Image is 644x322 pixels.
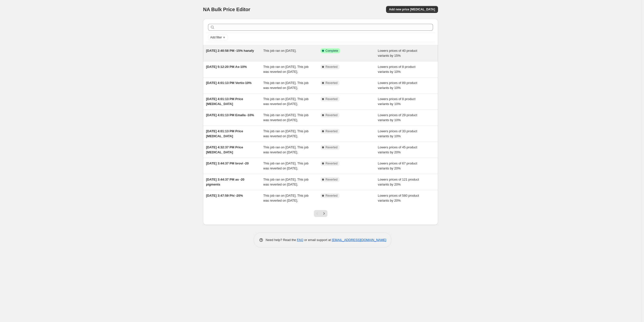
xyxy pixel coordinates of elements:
span: This job ran on [DATE]. This job was reverted on [DATE]. [263,113,309,122]
span: Lowers prices of 121 product variants by 20% [378,178,419,186]
span: Reverted [325,81,338,85]
span: This job ran on [DATE]. [263,49,297,53]
span: This job ran on [DATE]. This job was reverted on [DATE]. [263,65,309,74]
span: Lowers prices of 33 product variants by 10% [378,129,417,138]
nav: Pagination [314,210,327,217]
button: Add filter [208,34,228,40]
span: Reverted [325,178,338,182]
span: This job ran on [DATE]. This job was reverted on [DATE]. [263,178,309,186]
span: Reverted [325,161,338,165]
span: Reverted [325,129,338,133]
span: [DATE] 4:01:13 PM Emalla -10% [206,113,254,117]
span: [DATE] 5:12:20 PM As-10% [206,65,247,69]
span: Lowers prices of 8 product variants by 10% [378,65,415,74]
span: Reverted [325,145,338,149]
span: Add filter [210,35,222,39]
button: Add new price [MEDICAL_DATA] [386,6,438,13]
span: Reverted [325,194,338,198]
span: Reverted [325,97,338,101]
span: Reverted [325,113,338,117]
span: Complete [325,49,338,53]
span: [DATE] 4:01:13 PM Vertix-10% [206,81,252,85]
span: This job ran on [DATE]. This job was reverted on [DATE]. [263,129,309,138]
span: Need help? Read the [266,238,297,242]
span: Reverted [325,65,338,69]
span: Lowers prices of 67 product variants by 20% [378,161,417,170]
span: Lowers prices of 8 product variants by 10% [378,97,415,106]
span: [DATE] 3:44:37 PM as -20 pigments [206,178,244,186]
span: This job ran on [DATE]. This job was reverted on [DATE]. [263,161,309,170]
span: Add new price [MEDICAL_DATA] [389,7,435,11]
a: [EMAIL_ADDRESS][DOMAIN_NAME] [332,238,386,242]
span: Lowers prices of 40 product variants by 15% [378,49,417,57]
span: This job ran on [DATE]. This job was reverted on [DATE]. [263,81,309,90]
span: [DATE] 4:01:13 PM Price [MEDICAL_DATA] [206,129,243,138]
span: Lowers prices of 45 product variants by 20% [378,145,417,154]
span: Lowers prices of 580 product variants by 20% [378,194,419,202]
button: Next [321,210,327,217]
span: This job ran on [DATE]. This job was reverted on [DATE]. [263,145,309,154]
span: [DATE] 4:32:37 PM Price [MEDICAL_DATA] [206,145,243,154]
span: [DATE] 3:47:59 Phi -20% [206,194,243,197]
span: [DATE] 3:44:37 PM brovi -20 [206,161,249,165]
span: NA Bulk Price Editor [203,7,250,12]
span: This job ran on [DATE]. This job was reverted on [DATE]. [263,97,309,106]
span: This job ran on [DATE]. This job was reverted on [DATE]. [263,194,309,202]
span: [DATE] 4:01:13 PM Price [MEDICAL_DATA] [206,97,243,106]
span: Lowers prices of 89 product variants by 10% [378,81,417,90]
a: FAQ [297,238,303,242]
span: or email support at [303,238,332,242]
span: Lowers prices of 29 product variants by 10% [378,113,417,122]
span: [DATE] 2:40:58 PM -15% hanafy [206,49,254,53]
